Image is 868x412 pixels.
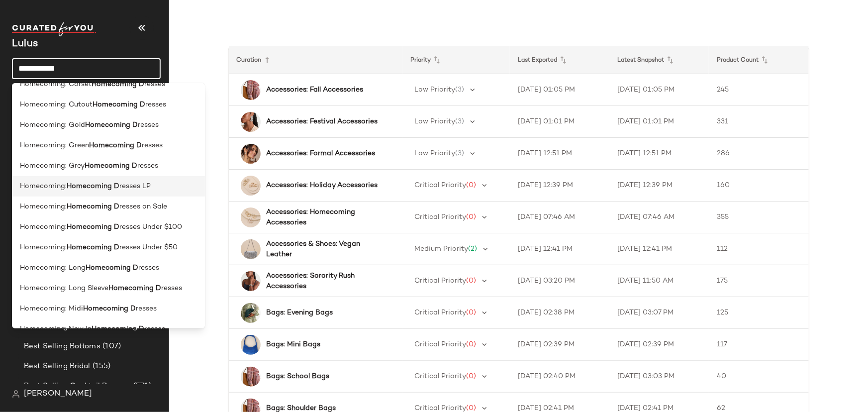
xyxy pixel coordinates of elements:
[92,79,144,90] b: Homecoming D
[20,202,67,212] span: Homecoming:
[142,140,163,151] span: resses
[67,222,119,232] b: Homecoming D
[20,283,108,294] span: Homecoming: Long Sleeve
[609,297,709,329] td: [DATE] 03:07 PM
[145,100,166,110] span: resses
[24,381,131,392] span: Best Selling Cocktail Dresses
[85,120,138,130] b: Homecoming D
[510,138,609,170] td: [DATE] 12:51 PM
[20,181,67,192] span: Homecoming:
[91,361,111,372] span: (155)
[415,373,467,380] span: Critical Priority
[20,120,85,130] span: Homecoming: Gold
[415,341,467,348] span: Critical Priority
[609,170,709,202] td: [DATE] 12:39 PM
[20,79,92,90] span: Homecoming: Corset
[241,239,261,259] img: 2749531_02_front_2025-08-29.jpg
[709,265,808,297] td: 175
[415,213,467,221] span: Critical Priority
[267,180,378,191] b: Accessories: Holiday Accessories
[241,144,261,164] img: 2735831_03_OM_2025-07-21.jpg
[467,405,477,412] span: (0)
[467,373,477,380] span: (0)
[510,46,609,74] th: Last Exported
[267,271,385,292] b: Accessories: Sorority Rush Accessories
[241,335,261,355] img: 2638911_02_front_2025-08-27.jpg
[609,106,709,138] td: [DATE] 01:01 PM
[415,309,467,316] span: Critical Priority
[20,263,86,273] span: Homecoming: Long
[467,277,477,285] span: (0)
[20,222,67,232] span: Homecoming:
[138,120,159,130] span: resses
[467,309,477,316] span: (0)
[415,245,469,253] span: Medium Priority
[267,148,376,159] b: Accessories: Formal Accessories
[267,116,378,127] b: Accessories: Festival Accessories
[241,303,261,323] img: 2698431_01_OM_2025-08-26.jpg
[144,324,165,334] span: resses
[467,182,477,189] span: (0)
[241,367,261,387] img: 2698451_01_OM_2025-08-06.jpg
[709,233,808,265] td: 112
[403,46,510,74] th: Priority
[510,170,609,202] td: [DATE] 12:39 PM
[415,405,467,412] span: Critical Priority
[467,341,477,348] span: (0)
[241,80,261,100] img: 2698451_01_OM_2025-08-06.jpg
[241,207,261,227] img: 2757311_02_topdown_2025-09-05.jpg
[24,388,92,400] span: [PERSON_NAME]
[456,86,465,94] span: (3)
[161,283,182,294] span: resses
[136,304,157,314] span: resses
[93,100,145,110] b: Homecoming D
[415,277,467,285] span: Critical Priority
[267,339,321,350] b: Bags: Mini Bags
[267,85,364,95] b: Accessories: Fall Accessories
[12,39,38,49] span: Current Company Name
[469,245,478,253] span: (2)
[12,22,96,36] img: cfy_white_logo.C9jOOHJF.svg
[119,181,151,192] span: resses LP
[510,106,609,138] td: [DATE] 01:01 PM
[24,341,100,352] span: Best Selling Bottoms
[510,297,609,329] td: [DATE] 02:38 PM
[85,161,137,171] b: Homecoming D
[20,304,83,314] span: Homecoming: Midi
[709,138,808,170] td: 286
[456,150,465,157] span: (3)
[415,118,456,125] span: Low Priority
[609,202,709,233] td: [DATE] 07:46 AM
[83,304,136,314] b: Homecoming D
[415,150,456,157] span: Low Priority
[131,381,151,392] span: (571)
[609,265,709,297] td: [DATE] 11:50 AM
[267,371,330,382] b: Bags: School Bags
[609,233,709,265] td: [DATE] 12:41 PM
[241,271,261,291] img: 2720251_01_OM_2025-08-18.jpg
[86,263,138,273] b: Homecoming D
[12,390,20,398] img: svg%3e
[709,46,808,74] th: Product Count
[709,329,808,361] td: 117
[609,329,709,361] td: [DATE] 02:39 PM
[119,202,167,212] span: resses on Sale
[267,207,385,228] b: Accessories: Homecoming Accessories
[119,242,178,253] span: resses Under $50
[20,161,85,171] span: Homecoming: Grey
[67,202,119,212] b: Homecoming D
[67,242,119,253] b: Homecoming D
[709,74,808,106] td: 245
[709,106,808,138] td: 331
[241,176,261,196] img: 2735851_02_topdown_2025-09-03.jpg
[510,74,609,106] td: [DATE] 01:05 PM
[267,239,385,260] b: Accessories & Shoes: Vegan Leather
[100,341,121,352] span: (107)
[92,324,144,334] b: Homecoming D
[89,140,142,151] b: Homecoming D
[510,202,609,233] td: [DATE] 07:46 AM
[20,242,67,253] span: Homecoming:
[609,74,709,106] td: [DATE] 01:05 PM
[609,361,709,393] td: [DATE] 03:03 PM
[609,46,709,74] th: Latest Snapshot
